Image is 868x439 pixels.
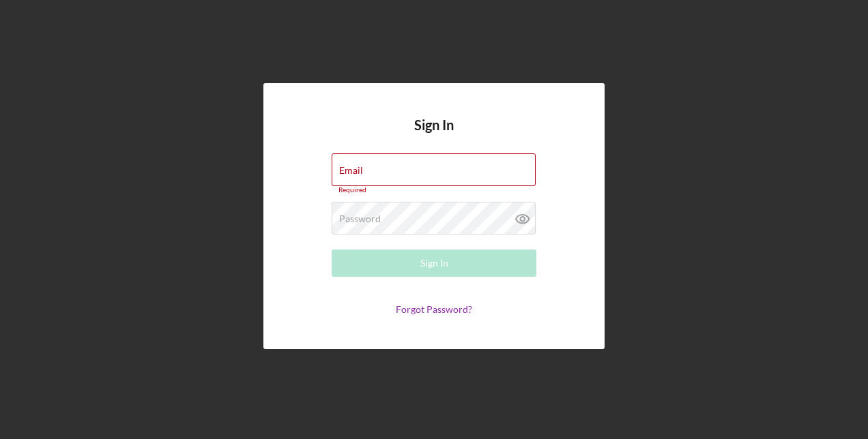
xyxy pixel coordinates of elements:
[339,165,363,176] label: Email
[332,186,536,194] div: Required
[396,303,472,315] a: Forgot Password?
[414,117,454,153] h4: Sign In
[420,249,448,277] div: Sign In
[332,249,536,277] button: Sign In
[339,213,381,224] label: Password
